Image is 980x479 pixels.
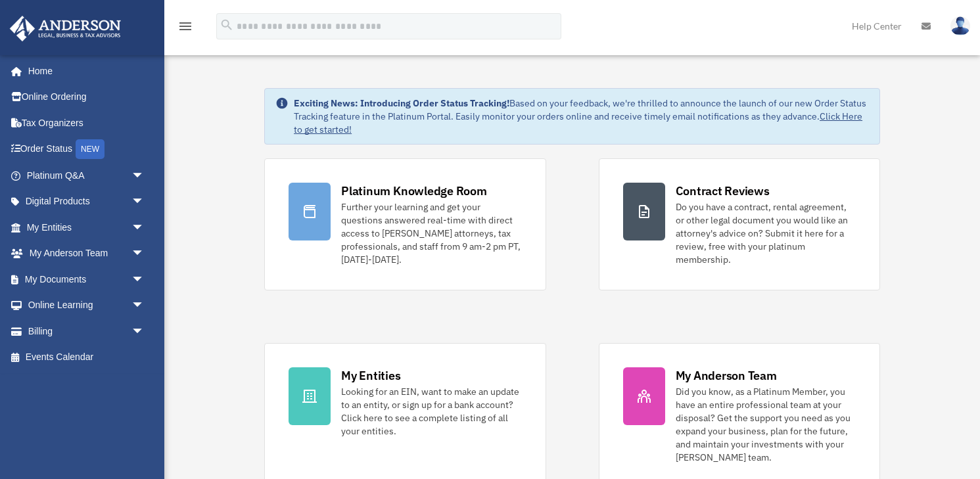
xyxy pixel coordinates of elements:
[264,158,546,290] a: Platinum Knowledge Room Further your learning and get your questions answered real-time with dire...
[131,318,158,345] span: arrow_drop_down
[294,97,869,136] div: Based on your feedback, we're thrilled to announce the launch of our new Order Status Tracking fe...
[341,200,521,266] div: Further your learning and get your questions answered real-time with direct access to [PERSON_NAM...
[676,385,856,464] div: Did you know, as a Platinum Member, you have an entire professional team at your disposal? Get th...
[131,292,158,319] span: arrow_drop_down
[9,240,164,267] a: My Anderson Teamarrow_drop_down
[131,162,158,189] span: arrow_drop_down
[9,110,164,136] a: Tax Organizers
[9,162,164,189] a: Platinum Q&Aarrow_drop_down
[9,318,164,344] a: Billingarrow_drop_down
[950,16,970,35] img: User Pic
[341,183,487,199] div: Platinum Knowledge Room
[294,97,509,109] strong: Exciting News: Introducing Order Status Tracking!
[220,18,234,32] i: search
[676,183,770,199] div: Contract Reviews
[9,344,164,371] a: Events Calendar
[131,240,158,267] span: arrow_drop_down
[131,266,158,293] span: arrow_drop_down
[676,200,856,266] div: Do you have a contract, rental agreement, or other legal document you would like an attorney's ad...
[9,84,164,110] a: Online Ordering
[9,266,164,292] a: My Documentsarrow_drop_down
[9,136,164,163] a: Order StatusNEW
[131,189,158,216] span: arrow_drop_down
[177,18,193,34] i: menu
[341,367,400,384] div: My Entities
[6,16,125,41] img: Anderson Advisors Platinum Portal
[9,58,158,84] a: Home
[599,158,880,290] a: Contract Reviews Do you have a contract, rental agreement, or other legal document you would like...
[9,214,164,240] a: My Entitiesarrow_drop_down
[294,110,862,135] a: Click Here to get started!
[341,385,521,438] div: Looking for an EIN, want to make an update to an entity, or sign up for a bank account? Click her...
[9,189,164,215] a: Digital Productsarrow_drop_down
[177,23,193,34] a: menu
[9,292,164,319] a: Online Learningarrow_drop_down
[76,139,105,159] div: NEW
[131,214,158,241] span: arrow_drop_down
[676,367,777,384] div: My Anderson Team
